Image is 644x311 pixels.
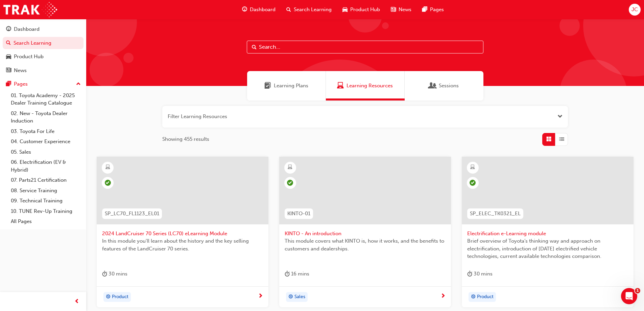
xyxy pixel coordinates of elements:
span: News [399,6,411,14]
a: search-iconSearch Learning [281,3,337,17]
input: Search... [247,41,483,53]
a: 03. Toyota For Life [8,126,84,137]
span: next-icon [258,293,263,299]
span: Product Hub [350,6,380,14]
span: learningRecordVerb_COMPLETE-icon [470,180,476,186]
img: Trak [3,2,57,17]
span: learningRecordVerb_PASS-icon [287,180,293,186]
span: Sessions [439,82,459,90]
span: Dashboard [250,6,276,14]
span: learningResourceType_ELEARNING-icon [288,163,292,172]
div: 30 mins [467,270,493,278]
span: This module covers what KINTO is, how it works, and the benefits to customers and dealerships. [285,237,446,252]
a: 08. Service Training [8,185,84,196]
div: Product Hub [14,53,44,61]
a: Dashboard [3,23,84,36]
a: car-iconProduct Hub [337,3,385,17]
span: learningResourceType_ELEARNING-icon [470,163,475,172]
span: 2024 LandCruiser 70 Series (LC70) eLearning Module [102,230,263,238]
span: next-icon [440,293,446,299]
span: JC [631,6,638,14]
a: Product Hub [3,50,84,63]
iframe: Intercom live chat [621,288,637,304]
span: prev-icon [74,297,79,306]
span: guage-icon [6,26,11,32]
a: 01. Toyota Academy - 2025 Dealer Training Catalogue [8,90,84,108]
a: pages-iconPages [417,3,449,17]
a: 04. Customer Experience [8,136,84,147]
span: target-icon [471,293,476,302]
span: SP_LC70_FL1123_EL01 [105,210,159,218]
span: learningRecordVerb_PASS-icon [105,180,111,186]
span: Grid [546,135,551,143]
span: car-icon [6,54,11,60]
span: target-icon [106,293,111,302]
span: learningResourceType_ELEARNING-icon [105,163,110,172]
button: JC [629,4,641,16]
div: Pages [14,80,28,88]
div: Dashboard [14,25,40,33]
span: Brief overview of Toyota’s thinking way and approach on electrification, introduction of [DATE] e... [467,237,628,260]
span: Search Learning [294,6,332,14]
span: duration-icon [102,270,107,278]
a: 10. TUNE Rev-Up Training [8,206,84,217]
button: Pages [3,78,84,90]
div: 16 mins [285,270,309,278]
span: KINTO - An introduction [285,230,446,238]
span: Product [477,293,494,301]
span: duration-icon [285,270,290,278]
span: target-icon [288,293,293,302]
a: news-iconNews [385,3,417,17]
a: 06. Electrification (EV & Hybrid) [8,157,84,175]
span: Learning Resources [337,82,344,90]
a: 05. Sales [8,147,84,157]
span: Product [112,293,128,301]
a: SessionsSessions [405,71,483,101]
a: All Pages [8,216,84,227]
span: SP_ELEC_TK0321_EL [470,210,521,218]
span: Pages [430,6,444,14]
span: news-icon [6,68,11,74]
a: News [3,64,84,77]
span: duration-icon [467,270,472,278]
span: search-icon [6,40,11,46]
span: news-icon [391,5,396,14]
span: 1 [635,288,640,293]
button: DashboardSearch LearningProduct HubNews [3,22,84,78]
a: 02. New - Toyota Dealer Induction [8,108,84,126]
div: News [14,67,27,74]
a: SP_ELEC_TK0321_ELElectrification e-Learning moduleBrief overview of Toyota’s thinking way and app... [462,157,634,308]
span: KINTO-01 [287,210,310,218]
span: pages-icon [422,5,427,14]
span: Learning Plans [274,82,308,90]
button: Open the filter [557,113,563,120]
span: Sales [294,293,305,301]
span: pages-icon [6,81,11,87]
span: Showing 455 results [162,135,209,143]
span: Sessions [429,82,436,90]
a: SP_LC70_FL1123_EL012024 LandCruiser 70 Series (LC70) eLearning ModuleIn this module you'll learn ... [97,157,268,308]
span: In this module you'll learn about the history and the key selling features of the LandCruiser 70 ... [102,237,263,252]
span: Learning Resources [347,82,393,90]
a: guage-iconDashboard [237,3,281,17]
a: 09. Technical Training [8,196,84,206]
a: 07. Parts21 Certification [8,175,84,185]
a: Search Learning [3,37,84,49]
span: List [559,135,564,143]
span: Electrification e-Learning module [467,230,628,238]
span: car-icon [342,5,348,14]
span: Search [252,43,257,51]
a: Learning PlansLearning Plans [247,71,326,101]
span: search-icon [286,5,291,14]
span: up-icon [76,80,81,89]
span: Learning Plans [264,82,271,90]
a: Learning ResourcesLearning Resources [326,71,405,101]
span: guage-icon [242,5,247,14]
a: KINTO-01KINTO - An introductionThis module covers what KINTO is, how it works, and the benefits t... [279,157,451,308]
div: 30 mins [102,270,127,278]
